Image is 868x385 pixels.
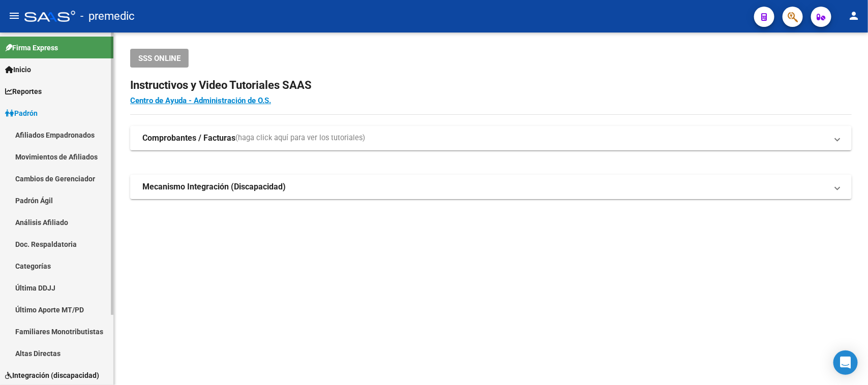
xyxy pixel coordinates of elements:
[235,133,365,144] span: (haga click aquí para ver los tutoriales)
[130,96,271,105] a: Centro de Ayuda - Administración de O.S.
[130,49,189,68] button: SSS ONLINE
[80,5,135,27] span: - premedic
[138,54,181,63] span: SSS ONLINE
[130,175,852,199] mat-expansion-panel-header: Mecanismo Integración (Discapacidad)
[5,64,31,75] span: Inicio
[8,10,20,22] mat-icon: menu
[5,42,58,53] span: Firma Express
[130,76,852,95] h2: Instructivos y Video Tutoriales SAAS
[5,370,99,381] span: Integración (discapacidad)
[5,86,42,97] span: Reportes
[142,181,286,192] strong: Mecanismo Integración (Discapacidad)
[833,350,858,375] div: Open Intercom Messenger
[5,108,38,119] span: Padrón
[848,10,860,22] mat-icon: person
[130,126,852,150] mat-expansion-panel-header: Comprobantes / Facturas(haga click aquí para ver los tutoriales)
[142,133,235,144] strong: Comprobantes / Facturas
